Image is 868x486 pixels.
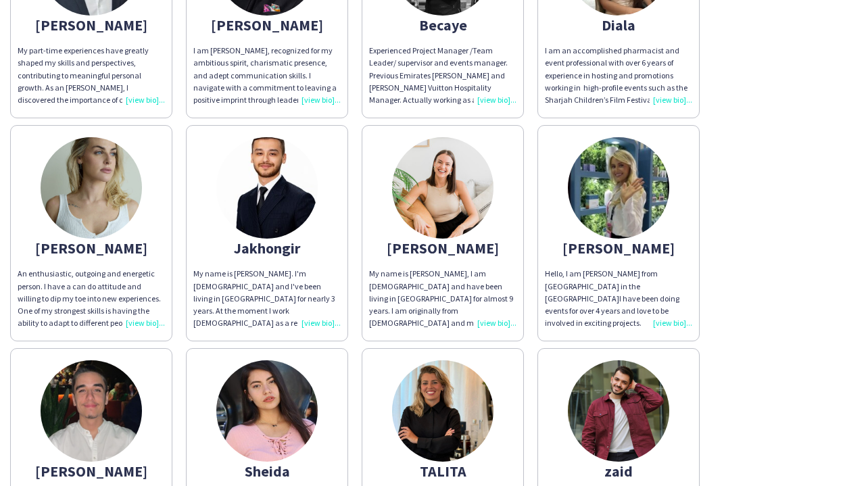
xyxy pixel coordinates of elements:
[568,137,669,239] img: thumb-67efa92cc9ea8.jpeg
[193,465,341,477] div: Sheida
[568,360,669,462] img: thumb-0abc8545-ac6c-4045-9ff6-bf7ec7d3b2d0.jpg
[18,45,165,106] div: My part-time experiences have greatly shaped my skills and perspectives, contributing to meaningf...
[369,268,516,329] div: My name is [PERSON_NAME], I am [DEMOGRAPHIC_DATA] and have been living in [GEOGRAPHIC_DATA] for a...
[193,19,341,31] div: [PERSON_NAME]
[545,465,692,477] div: zaid
[18,268,165,329] div: An enthusiastic, outgoing and energetic person. I have a can do attitude and willing to dip my to...
[193,242,341,254] div: Jakhongir
[41,137,142,239] img: thumb-83326a6d-2ef8-464d-8605-3b288954bbe6.jpg
[369,19,516,31] div: Becaye
[193,45,341,106] div: I am [PERSON_NAME], recognized for my ambitious spirit, charismatic presence, and adept communica...
[369,465,516,477] div: TALITA
[193,268,341,329] div: My name is [PERSON_NAME]. I'm [DEMOGRAPHIC_DATA] and I've been living in [GEOGRAPHIC_DATA] for ne...
[216,360,318,462] img: thumb-5f4f782e2bb8f.jpeg
[545,242,692,254] div: [PERSON_NAME]
[392,360,493,462] img: thumb-d55e8d53-97e0-4f6f-a461-fdf9805ba752.jpg
[18,19,165,31] div: [PERSON_NAME]
[545,19,692,31] div: Diala
[41,360,142,462] img: thumb-657db1c57588e.png
[216,137,318,239] img: thumb-6746cd70a0a4c.jpg
[392,137,493,239] img: thumb-663b6434b987f.jpg
[18,465,165,477] div: [PERSON_NAME]
[18,242,165,254] div: [PERSON_NAME]
[369,242,516,254] div: [PERSON_NAME]
[545,45,692,106] div: I am an accomplished pharmacist and event professional with over 6 years of experience in hosting...
[369,45,516,106] div: Experienced Project Manager /Team Leader/ supervisor and events manager. Previous Emirates [PERSO...
[545,268,679,328] span: Hello, I am [PERSON_NAME] from [GEOGRAPHIC_DATA] in the [GEOGRAPHIC_DATA]I have been doing events...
